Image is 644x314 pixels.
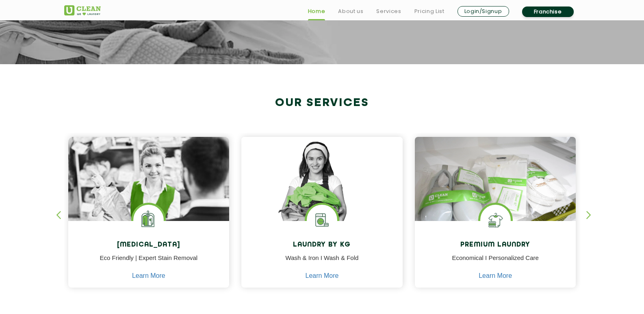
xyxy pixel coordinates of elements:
[247,241,397,249] h4: Laundry by Kg
[74,253,223,272] p: Eco Friendly | Expert Stain Removal
[480,205,511,235] img: Shoes Cleaning
[306,272,339,279] a: Learn More
[421,241,570,249] h4: Premium Laundry
[241,137,403,244] img: a girl with laundry basket
[307,205,337,235] img: laundry washing machine
[338,6,363,16] a: About us
[308,6,325,16] a: Home
[522,6,574,17] a: Franchise
[458,6,509,17] a: Login/Signup
[421,253,570,272] p: Economical I Personalized Care
[376,6,401,16] a: Services
[74,241,223,249] h4: [MEDICAL_DATA]
[68,137,230,266] img: Drycleaners near me
[479,272,512,279] a: Learn More
[414,6,445,16] a: Pricing List
[132,272,165,279] a: Learn More
[64,96,580,110] h2: Our Services
[247,253,397,272] p: Wash & Iron I Wash & Fold
[415,137,576,244] img: laundry done shoes and clothes
[133,205,164,235] img: Laundry Services near me
[64,5,101,15] img: UClean Laundry and Dry Cleaning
